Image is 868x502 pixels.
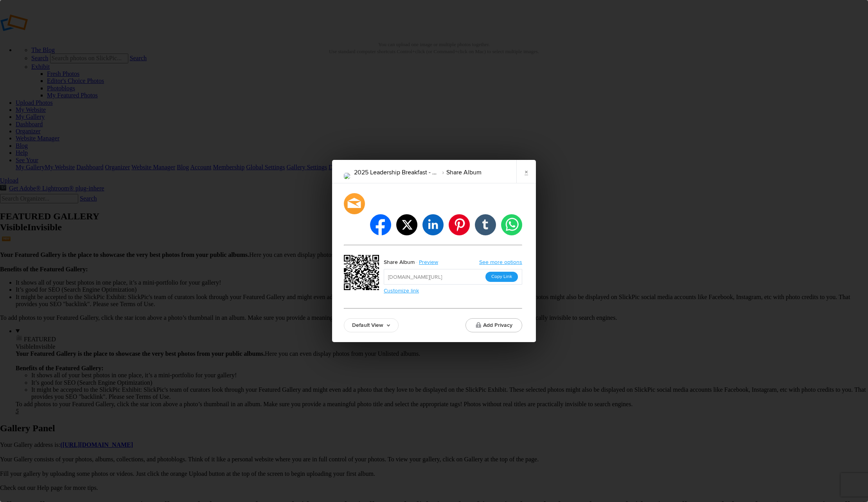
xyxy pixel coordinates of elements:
[501,214,522,235] li: whatsapp
[370,214,391,235] li: facebook
[396,214,417,235] li: twitter
[384,257,415,267] div: Share Album
[344,173,350,179] img: DSCF0596.png
[344,255,381,292] div: https://slickpic.us/18379559m1D-
[465,318,522,332] button: Add Privacy
[485,272,518,282] button: Copy Link
[475,214,496,235] li: tumblr
[479,259,522,265] a: See more options
[384,288,419,294] a: Customize link
[449,214,470,235] li: pinterest
[344,318,399,332] a: Default View
[438,166,482,179] li: Share Album
[422,214,444,235] li: linkedin
[354,166,438,179] li: 2025 Leadership Breakfast - Pre- [PERSON_NAME]
[415,257,444,267] a: Preview
[516,160,536,183] a: ×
